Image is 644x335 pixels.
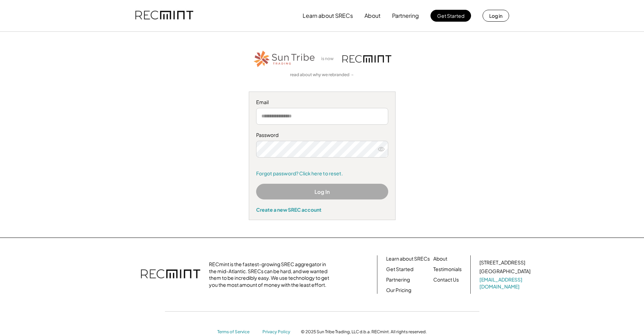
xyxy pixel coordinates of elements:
[433,255,447,262] a: About
[433,276,459,283] a: Contact Us
[430,10,471,22] button: Get Started
[135,4,193,28] img: recmint-logotype%403x.png
[290,72,354,78] a: read about why we rebranded →
[256,206,388,213] div: Create a new SREC account
[319,56,339,62] div: is now
[479,259,525,266] div: [STREET_ADDRESS]
[209,261,333,288] div: RECmint is the fastest-growing SREC aggregator in the mid-Atlantic. SRECs can be hard, and we wan...
[386,266,413,273] a: Get Started
[217,329,256,335] a: Terms of Service
[392,9,419,23] button: Partnering
[256,184,388,199] button: Log In
[479,268,530,275] div: [GEOGRAPHIC_DATA]
[433,266,462,273] a: Testimonials
[483,10,509,22] button: Log in
[301,329,427,335] div: © 2025 Sun Tribe Trading, LLC d.b.a. RECmint. All rights reserved.
[386,276,410,283] a: Partnering
[256,132,388,139] div: Password
[386,255,430,262] a: Learn about SRECs
[256,99,388,106] div: Email
[262,329,294,335] a: Privacy Policy
[303,9,353,23] button: Learn about SRECs
[364,9,381,23] button: About
[479,276,532,290] a: [EMAIL_ADDRESS][DOMAIN_NAME]
[386,287,411,294] a: Our Pricing
[256,170,388,177] a: Forgot password? Click here to reset.
[141,262,200,287] img: recmint-logotype%403x.png
[253,49,316,68] img: STT_Horizontal_Logo%2B-%2BColor.png
[342,55,391,63] img: recmint-logotype%403x.png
